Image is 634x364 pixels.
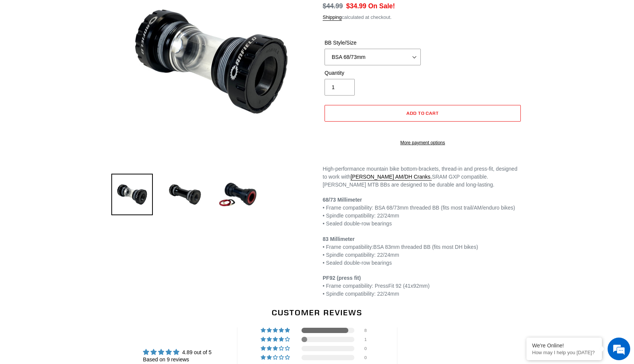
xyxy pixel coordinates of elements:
img: Load image into Gallery viewer, Press Fit 92 Bottom Bracket [217,174,259,215]
strong: 68/73 Millimeter [323,197,362,203]
span: • Frame compatibility: [323,244,373,250]
p: • Frame compatibility: BSA 68/73mm threaded BB (fits most trail/AM/enduro bikes) • Spindle compat... [323,196,523,228]
a: Shipping [323,14,342,21]
button: Add to cart [325,105,521,122]
div: Based on 9 reviews [143,356,212,364]
s: $44.99 [323,2,343,10]
label: BB Style/Size [325,39,421,47]
a: [PERSON_NAME] AM/DH Cranks. [351,174,432,180]
label: Quantity [325,69,421,77]
span: 4.89 out of 5 [182,349,212,355]
div: 1 [365,337,374,342]
div: calculated at checkout. [323,14,523,21]
h2: Customer Reviews [117,307,517,318]
strong: PF92 (press fit) [323,275,361,281]
span: On Sale! [368,1,395,11]
div: Average rating is 4.89 stars [143,348,212,356]
p: High-performance mountain bike bottom-brackets, thread-in and press-fit, designed to work with SR... [323,165,523,189]
div: 11% (1) reviews with 4 star rating [261,337,291,342]
strong: 83 Millimeter [323,236,355,242]
a: More payment options [325,139,521,146]
p: How may I help you today? [532,350,596,355]
div: We're Online! [532,342,596,349]
img: Load image into Gallery viewer, 68/73mm Bottom Bracket [111,174,153,215]
span: $34.99 [346,2,366,10]
img: Load image into Gallery viewer, 83mm Bottom Bracket [164,174,206,215]
span: • Spindle compatibility: 22/24mm • Sealed double-row bearings [323,252,399,266]
span: Add to cart [406,110,439,116]
div: 8 [365,328,374,333]
span: • Frame compatibility: PressFit 92 (41x92mm) • Spindle compatibility: 22/24mm [323,275,429,297]
span: BSA 83mm threaded BB (fits most DH bikes) [373,244,478,250]
div: 89% (8) reviews with 5 star rating [261,328,291,333]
